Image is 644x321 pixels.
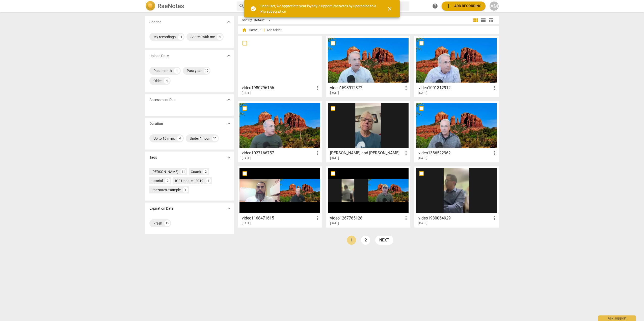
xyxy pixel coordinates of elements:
[226,19,232,25] span: expand_more
[149,19,162,25] p: Sharing
[330,150,403,156] h3: Lee Anne and Anthony
[418,221,427,226] span: [DATE]
[225,96,233,104] button: Show more
[183,187,188,193] div: 1
[174,68,180,74] div: 1
[403,150,409,156] span: more_vert
[191,34,215,39] div: Shared with me
[473,17,479,23] span: view_module
[262,28,267,33] span: add
[149,206,173,211] p: Expiration Date
[226,205,232,211] span: expand_more
[226,120,232,127] span: expand_more
[472,16,479,24] button: Tile view
[191,169,201,174] div: Coach
[418,150,491,156] h3: video1386522962
[418,156,427,160] span: [DATE]
[239,168,320,225] a: video1168471615[DATE]
[328,168,409,225] a: video1267765128[DATE]
[361,236,370,245] a: Page 2
[384,3,396,15] button: Close
[250,6,256,12] span: check_circle
[490,2,499,11] button: AM
[149,97,175,103] p: Assessment Due
[180,169,186,175] div: 11
[242,28,257,33] span: Home
[260,9,286,13] a: Pro subscription
[225,18,233,26] button: Show more
[151,178,163,183] div: tutorial
[416,168,497,225] a: video1930064929[DATE]
[165,178,170,184] div: 2
[177,135,183,141] div: 4
[260,4,378,14] div: Dear user, we appreciate your loyalty! Support RaeNotes by upgrading to a
[204,68,210,74] div: 10
[315,215,321,221] span: more_vert
[418,91,427,95] span: [DATE]
[164,220,170,226] div: 15
[242,85,315,91] h3: video1980796156
[153,221,162,226] div: Fresh
[431,2,440,11] a: Help
[403,85,409,91] span: more_vert
[330,215,403,221] h3: video1267765128
[153,68,172,73] div: Past month
[164,78,170,84] div: 4
[330,85,403,91] h3: video1593912372
[226,97,232,103] span: expand_more
[416,38,497,95] a: video1001312912[DATE]
[239,3,245,9] span: search
[153,78,162,83] div: Older
[242,221,251,226] span: [DATE]
[432,3,438,9] span: help
[151,187,181,192] div: RaeNotes example
[418,215,491,221] h3: video1930064929
[328,38,409,95] a: video1593912372[DATE]
[347,236,356,245] a: Page 1 is your current page
[330,156,339,160] span: [DATE]
[491,150,497,156] span: more_vert
[242,28,247,33] span: home
[418,85,491,91] h3: video1001312912
[149,121,163,126] p: Duration
[330,221,339,226] span: [DATE]
[315,85,321,91] span: more_vert
[175,178,203,183] div: ICF Updated 2019
[242,18,252,22] div: Sort By
[416,103,497,160] a: video1386522962[DATE]
[225,120,233,127] button: Show more
[153,136,175,141] div: Up to 10 mins
[157,3,184,10] h2: RaeNotes
[446,3,452,9] span: add
[212,135,218,141] div: 11
[267,28,281,32] span: Add folder
[226,154,232,160] span: expand_more
[217,34,223,40] div: 4
[225,154,233,161] button: Show more
[190,136,210,141] div: Under 1 hour
[403,215,409,221] span: more_vert
[226,53,232,59] span: expand_more
[203,169,208,175] div: 2
[145,1,233,11] a: LogoRaeNotes
[480,17,486,23] span: view_list
[446,3,481,9] span: Add recording
[187,68,202,73] div: Past year
[387,6,393,12] span: close
[149,53,169,59] p: Upload Date
[242,156,251,160] span: [DATE]
[254,16,273,24] div: Default
[151,169,178,174] div: [PERSON_NAME]
[259,28,261,32] span: /
[153,34,176,39] div: My recordings
[328,103,409,160] a: [PERSON_NAME] and [PERSON_NAME][DATE]
[491,215,497,221] span: more_vert
[205,178,211,184] div: 1
[598,315,636,321] div: Ask support
[145,1,155,11] img: Logo
[375,236,393,245] a: next
[330,91,339,95] span: [DATE]
[239,103,320,160] a: video1027166757[DATE]
[242,150,315,156] h3: video1027166757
